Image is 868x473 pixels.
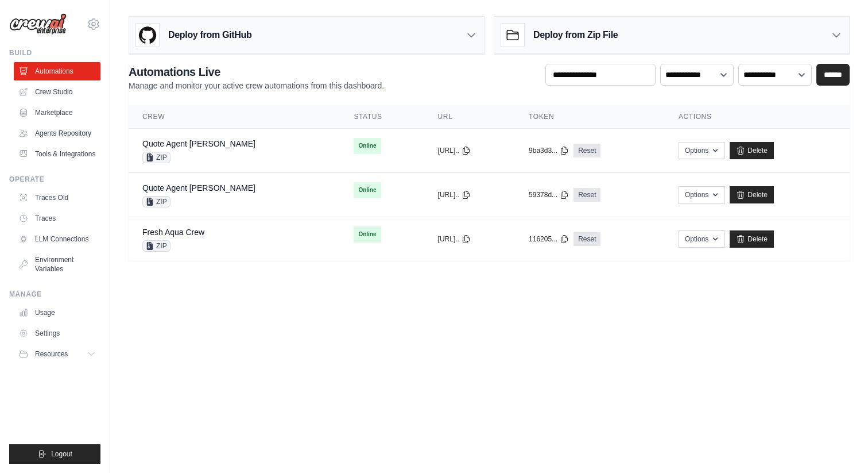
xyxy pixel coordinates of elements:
a: Crew Studio [14,83,100,101]
a: Marketplace [14,103,100,122]
p: Manage and monitor your active crew automations from this dashboard. [129,80,384,91]
a: Fresh Aqua Crew [142,228,204,237]
a: Quote Agent [PERSON_NAME] [142,139,255,148]
th: Crew [129,105,340,129]
th: Status [340,105,424,129]
h2: Automations Live [129,64,384,80]
a: Tools & Integrations [14,145,100,163]
span: Online [354,182,381,198]
div: Manage [9,290,100,299]
th: URL [424,105,515,129]
span: Online [354,138,381,154]
div: Build [9,48,100,57]
span: Resources [35,349,68,359]
a: Delete [730,142,774,159]
a: LLM Connections [14,230,100,248]
h3: Deploy from Zip File [533,28,618,42]
button: 59378d... [529,190,569,199]
button: Options [679,142,725,159]
a: Usage [14,303,100,322]
a: Automations [14,62,100,80]
th: Token [515,105,665,129]
a: Agents Repository [14,124,100,143]
th: Actions [665,105,850,129]
a: Quote Agent [PERSON_NAME] [142,183,255,193]
a: Delete [730,230,774,248]
a: Reset [573,188,600,202]
h3: Deploy from GitHub [168,28,251,42]
span: ZIP [142,240,170,252]
img: Logo [9,13,67,35]
a: Traces [14,209,100,228]
button: Logout [9,444,100,464]
a: Reset [573,232,600,246]
button: 116205... [529,234,569,244]
span: Logout [51,449,72,459]
button: Resources [14,345,100,363]
a: Environment Variables [14,251,100,278]
div: Operate [9,175,100,184]
a: Settings [14,324,100,343]
span: ZIP [142,152,170,163]
button: Options [679,230,725,248]
a: Delete [730,186,774,203]
img: GitHub Logo [136,24,159,47]
button: 9ba3d3... [529,146,569,155]
span: Online [354,226,381,243]
span: ZIP [142,196,170,207]
a: Reset [573,144,600,157]
button: Options [679,186,725,203]
a: Traces Old [14,189,100,207]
